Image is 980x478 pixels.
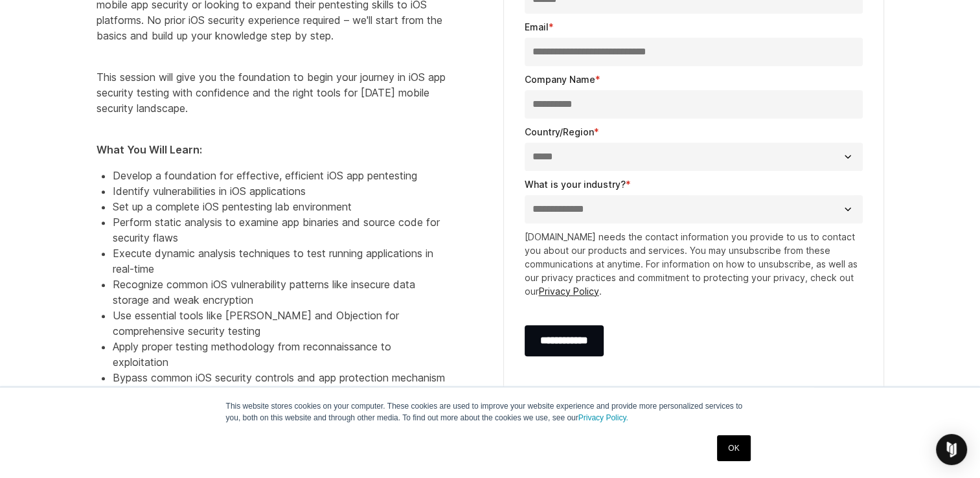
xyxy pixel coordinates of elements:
[113,168,446,183] li: Develop a foundation for effective, efficient iOS app pentesting
[525,74,595,85] span: Company Name
[226,400,755,424] p: This website stores cookies on your computer. These cookies are used to improve your website expe...
[578,413,628,422] a: Privacy Policy.
[539,286,599,297] a: Privacy Policy
[525,230,863,298] p: [DOMAIN_NAME] needs the contact information you provide to us to contact you about our products a...
[936,434,967,465] div: Open Intercom Messenger
[113,277,446,308] li: Recognize common iOS vulnerability patterns like insecure data storage and weak encryption
[525,126,594,137] span: Country/Region
[113,245,446,277] li: Execute dynamic analysis techniques to test running applications in real-time
[113,370,446,385] li: Bypass common iOS security controls and app protection mechanism
[113,308,446,339] li: Use essential tools like [PERSON_NAME] and Objection for comprehensive security testing
[113,214,446,245] li: Perform static analysis to examine app binaries and source code for security flaws
[113,199,446,214] li: Set up a complete iOS pentesting lab environment
[97,71,446,115] span: This session will give you the foundation to begin your journey in iOS app security testing with ...
[717,435,750,461] a: OK
[97,143,202,156] strong: What You Will Learn:
[113,339,446,370] li: Apply proper testing methodology from reconnaissance to exploitation
[113,183,446,199] li: Identify vulnerabilities in iOS applications
[525,179,626,190] span: What is your industry?
[525,21,549,32] span: Email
